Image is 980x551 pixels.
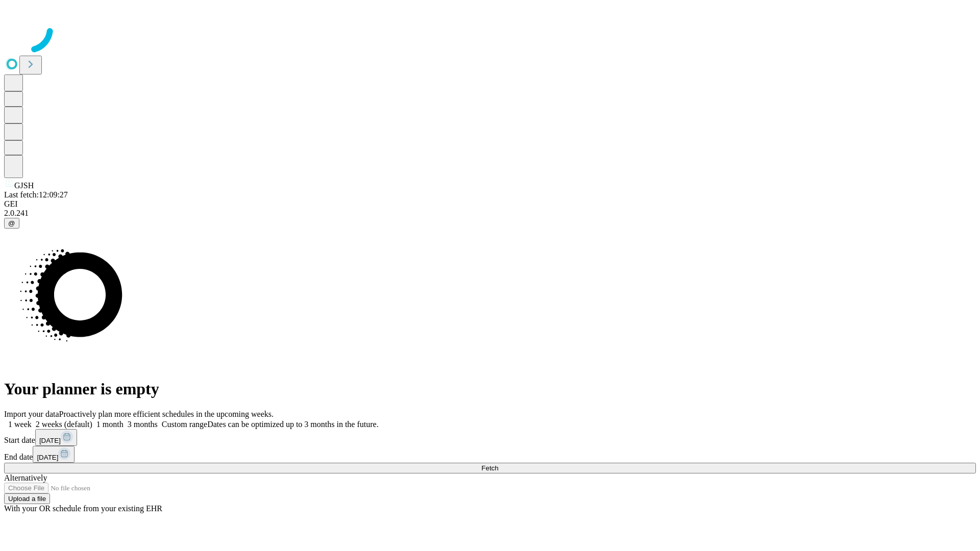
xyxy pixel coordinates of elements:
[59,410,274,418] span: Proactively plan more efficient schedules in the upcoming weeks.
[96,420,124,429] span: 1 month
[4,463,976,473] button: Fetch
[33,446,75,463] button: [DATE]
[37,454,58,461] span: [DATE]
[4,218,19,229] button: @
[36,420,92,429] span: 2 weeks (default)
[4,380,976,398] h1: Your planner is empty
[4,473,47,482] span: Alternatively
[4,504,162,513] span: With your OR schedule from your existing EHR
[207,420,378,429] span: Dates can be optimized up to 3 months in the future.
[128,420,158,429] span: 3 months
[8,219,15,227] span: @
[39,437,61,444] span: [DATE]
[4,190,68,199] span: Last fetch: 12:09:27
[4,199,976,209] div: GEI
[481,464,498,472] span: Fetch
[162,420,207,429] span: Custom range
[14,181,34,190] span: GJSH
[4,493,50,504] button: Upload a file
[4,209,976,218] div: 2.0.241
[35,429,77,446] button: [DATE]
[4,446,976,463] div: End date
[8,420,32,429] span: 1 week
[4,429,976,446] div: Start date
[4,410,59,418] span: Import your data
